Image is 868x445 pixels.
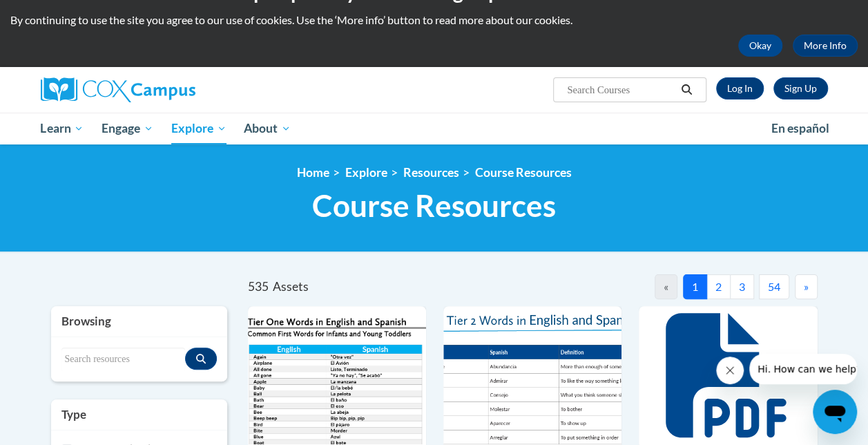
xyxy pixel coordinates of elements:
a: Log In [716,77,764,100]
button: Search [676,82,697,98]
a: About [235,113,300,144]
h3: Browsing [61,313,217,330]
button: 1 [683,274,707,299]
span: 535 [248,279,269,294]
nav: Pagination Navigation [532,274,818,299]
a: Cox Campus [41,77,289,102]
span: Learn [40,120,84,137]
iframe: Message from company [749,354,857,384]
a: Explore [345,165,387,180]
button: Okay [738,35,782,57]
a: Register [773,77,828,100]
p: By continuing to use the site you agree to our use of cookies. Use the ‘More info’ button to read... [10,12,858,28]
span: Hi. How can we help? [8,10,112,21]
button: 2 [706,274,731,299]
iframe: Close message [716,357,744,384]
span: Engage [102,120,153,137]
a: Resources [403,165,459,180]
span: En español [771,121,829,135]
button: 3 [730,274,754,299]
span: About [244,120,291,137]
img: 836e94b2-264a-47ae-9840-fb2574307f3b.pdf [443,306,621,444]
input: Search Courses [566,82,676,98]
a: Home [297,165,329,180]
input: Search resources [61,348,185,371]
a: Learn [32,113,93,144]
img: d35314be-4b7e-462d-8f95-b17e3d3bb747.pdf [248,306,426,444]
span: Assets [273,279,309,294]
div: Main menu [30,113,838,144]
a: En español [762,114,838,143]
img: Cox Campus [41,77,195,102]
button: Search resources [185,348,217,370]
span: Explore [171,120,226,137]
a: Explore [162,113,235,144]
a: Course Resources [475,165,572,180]
button: 54 [759,274,789,299]
a: Engage [93,113,162,144]
iframe: Button to launch messaging window [813,390,857,434]
a: More Info [793,35,858,57]
span: » [804,280,809,293]
h3: Type [61,406,217,423]
span: Course Resources [312,187,556,224]
button: Next [795,274,818,299]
